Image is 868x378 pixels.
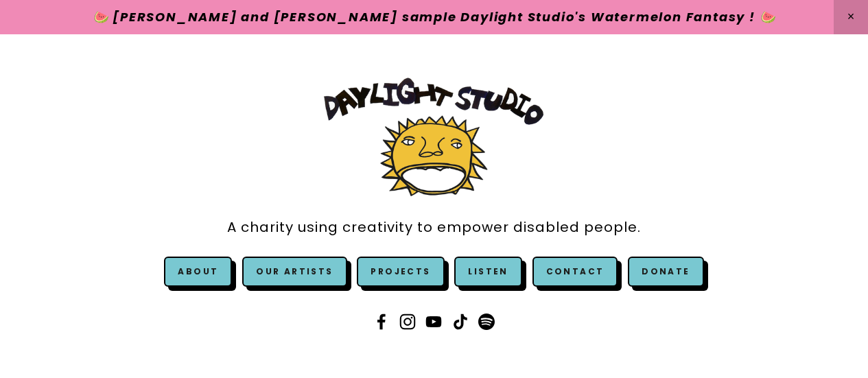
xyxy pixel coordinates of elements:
img: Daylight Studio [324,78,543,196]
a: Donate [628,257,703,287]
a: Our Artists [242,257,347,287]
a: Contact [532,257,618,287]
a: Projects [357,257,444,287]
a: Listen [468,265,508,277]
a: About [178,265,218,277]
a: A charity using creativity to empower disabled people. [227,212,641,243]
